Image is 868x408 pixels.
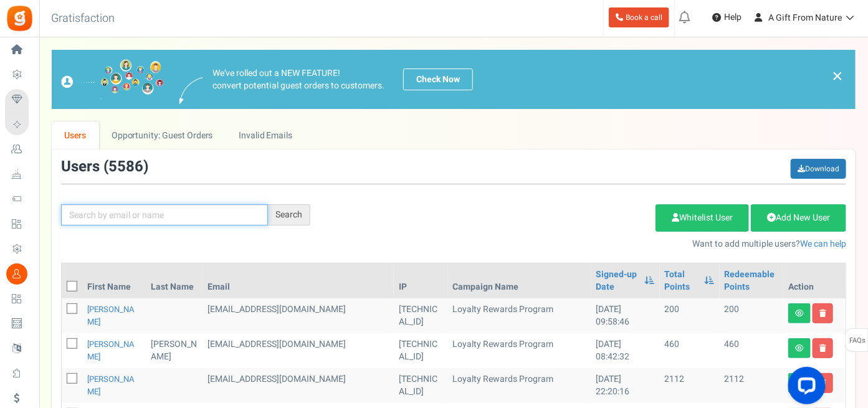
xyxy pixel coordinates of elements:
img: images [179,77,203,104]
img: Gratisfaction [6,4,34,32]
a: Whitelist User [656,204,749,232]
td: 200 [720,298,783,333]
td: 460 [720,333,783,368]
th: First Name [82,263,146,298]
a: Invalid Emails [226,121,305,149]
a: Users [52,121,99,149]
td: [TECHNICAL_ID] [394,368,448,403]
span: 5586 [108,156,143,178]
span: Help [721,11,742,24]
input: Search by email or name [61,204,268,225]
span: FAQs [849,329,866,353]
th: IP [394,263,448,298]
a: Total Points [665,268,699,293]
th: Email [203,263,394,298]
p: Want to add multiple users? [329,238,846,250]
span: A Gift From Nature [768,11,842,24]
td: [DATE] 22:20:16 [591,368,660,403]
a: Check Now [403,69,473,90]
td: [DATE] 08:42:32 [591,333,660,368]
th: Campaign Name [448,263,591,298]
td: Loyalty Rewards Program [448,333,591,368]
a: [PERSON_NAME] [87,303,135,328]
th: Action [783,263,846,298]
p: We've rolled out a NEW FEATURE! convert potential guest orders to customers. [212,67,384,92]
a: Redeemable Points [725,268,778,293]
img: images [61,59,164,100]
h3: Users ( ) [61,159,148,175]
td: RETAIL [203,333,394,368]
td: 460 [660,333,720,368]
a: [PERSON_NAME] [87,338,135,363]
a: Help [707,7,746,27]
a: We can help [800,237,846,250]
i: Delete user [819,344,826,352]
a: Download [791,159,846,179]
td: [TECHNICAL_ID] [394,298,448,333]
td: 200 [660,298,720,333]
a: Add New User [751,204,846,232]
a: × [832,69,843,83]
i: View details [795,344,804,352]
a: Opportunity: Guest Orders [99,121,226,149]
div: Search [268,204,310,225]
td: [EMAIL_ADDRESS][DOMAIN_NAME] [203,298,394,333]
td: 2112 [660,368,720,403]
td: Loyalty Rewards Program [448,368,591,403]
td: RETAIL [203,368,394,403]
td: 2112 [720,368,783,403]
td: [TECHNICAL_ID] [394,333,448,368]
td: Loyalty Rewards Program [448,298,591,333]
a: Book a call [609,7,669,27]
td: [PERSON_NAME] [146,333,203,368]
h3: Gratisfaction [37,6,128,31]
i: View details [795,310,804,317]
td: [DATE] 09:58:46 [591,298,660,333]
a: [PERSON_NAME] [87,373,135,397]
a: Signed-up Date [596,268,639,293]
i: Delete user [819,310,826,317]
th: Last Name [146,263,203,298]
